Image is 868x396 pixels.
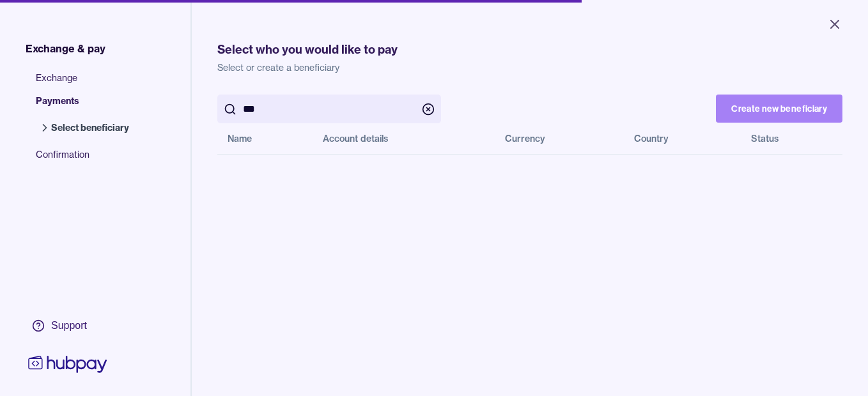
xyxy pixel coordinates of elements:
span: Select beneficiary [51,121,129,134]
th: Account details [313,123,495,154]
button: Close [812,10,858,38]
span: Exchange [36,72,142,95]
th: Status [741,123,843,154]
th: Name [217,123,313,154]
th: Country [624,123,741,154]
span: Confirmation [36,148,142,171]
span: Payments [36,95,142,118]
h1: Select who you would like to pay [217,41,842,59]
a: Support [26,312,110,339]
button: Create new beneficiary [716,95,842,123]
div: Support [51,319,87,333]
th: Currency [495,123,624,154]
input: search [243,95,415,123]
p: Select or create a beneficiary [217,61,842,74]
span: Exchange & pay [26,41,105,56]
